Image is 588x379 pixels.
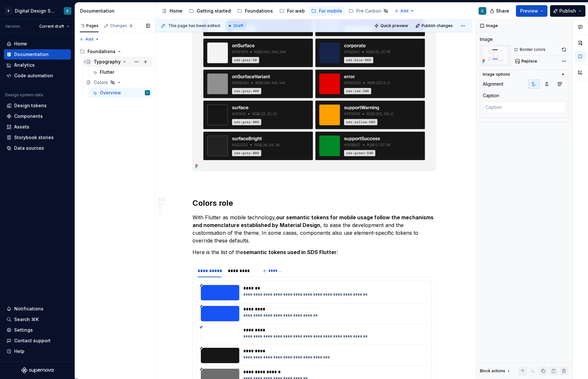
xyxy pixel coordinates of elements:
[4,132,71,143] a: Storybook stories
[4,122,71,132] a: Assets
[356,8,381,14] div: Pre Carbon
[4,143,71,153] a: Data sources
[168,23,221,28] span: This page has been edited.
[481,8,484,14] div: C
[14,72,53,79] div: Code automation
[4,336,71,346] button: Contact support
[89,88,153,98] a: OverviewC
[80,23,98,28] div: Pages
[4,49,71,60] a: Documentation
[94,59,121,65] div: Typography
[14,41,27,47] div: Home
[89,67,153,77] a: Flutter
[480,366,511,375] div: Block actions
[128,23,134,28] span: 8
[14,113,43,119] div: Components
[516,5,547,17] button: Preview
[192,213,436,244] p: With Flutter as mobile technology, , to ease the development and the customisation of the theme. ...
[483,72,510,77] div: Image options
[496,8,509,14] span: Share
[422,23,453,28] span: Publish changes
[4,346,71,356] button: Help
[85,37,93,42] span: Add
[14,62,35,68] div: Analytics
[14,102,47,109] div: Design tokens
[88,48,116,55] div: Foundations
[245,8,273,14] div: Foundations
[14,134,54,141] div: Storybook stories
[4,111,71,121] a: Components
[234,23,243,28] span: Draft
[319,8,342,14] div: For mobile
[100,90,121,96] div: Overview
[521,59,537,64] span: Replace
[192,214,435,228] strong: our semantic tokens for mobile usage follow the mechanisms and nomenclature established by Materi...
[170,8,182,14] div: Home
[36,22,72,31] button: Current draft
[100,69,114,75] div: Flutter
[277,6,307,16] a: For web
[77,46,153,98] div: Page tree
[159,6,185,16] a: Home
[4,100,71,111] a: Design tokens
[192,248,436,256] p: Here is the list of the :
[483,72,565,77] button: Image options
[480,45,511,66] img: afeb4bc6-7cca-4fa2-b67b-073180fcd846.png
[4,39,71,49] a: Home
[21,367,53,374] svg: Supernova Logo
[480,368,505,374] div: Block actions
[4,325,71,335] a: Settings
[14,337,51,344] div: Contact support
[4,60,71,70] a: Analytics
[83,57,153,67] a: Typography
[15,8,56,14] div: Digital Design System
[487,5,513,17] button: Share
[1,4,73,18] button: SDigital Design SystemC
[14,327,33,333] div: Settings
[14,51,49,58] div: Documentation
[346,6,391,16] a: Pre Carbon
[80,8,153,14] div: Documentation
[309,6,345,16] a: For mobile
[480,36,493,43] div: Image
[83,77,153,88] a: Colors
[520,47,546,52] div: Border colors
[110,23,134,28] div: Changes
[66,8,69,14] div: C
[39,24,64,29] span: Current draft
[5,92,43,98] div: Design system data
[14,306,43,312] div: Notifications
[5,7,12,15] div: S
[235,6,275,16] a: Foundations
[14,145,44,151] div: Data sources
[483,92,499,99] div: Caption
[4,304,71,314] button: Notifications
[14,124,29,130] div: Assets
[414,21,456,30] button: Publish changes
[77,46,153,57] div: Foundations
[513,57,540,66] button: Replace
[4,71,71,81] a: Code automation
[147,90,148,96] div: C
[77,35,101,44] button: Add
[559,8,576,14] span: Publish
[14,316,39,323] div: Search ⌘K
[192,198,436,208] h2: Colors role
[94,79,108,86] div: Colors
[5,24,20,29] div: Version
[287,8,305,14] div: For web
[520,8,538,14] span: Preview
[400,8,408,14] span: Add
[550,5,585,17] button: Publish
[380,23,408,28] span: Quick preview
[197,8,231,14] div: Getting started
[392,6,416,15] button: Add
[186,6,233,16] a: Getting started
[243,249,337,255] strong: semantic tokens used in SDS Flutter
[483,81,503,87] div: Alignment
[14,348,24,355] div: Help
[4,314,71,325] button: Search ⌘K
[372,21,411,30] button: Quick preview
[159,5,391,17] div: Page tree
